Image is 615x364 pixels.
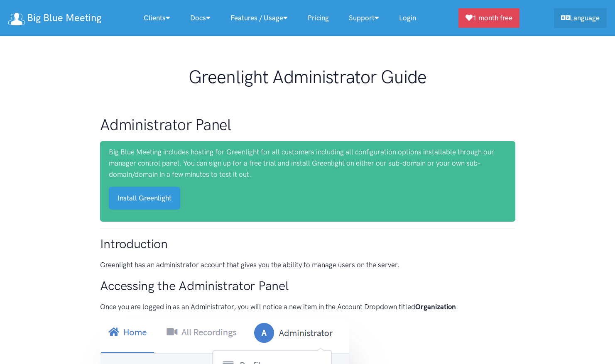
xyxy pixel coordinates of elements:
[458,8,519,28] a: 1 month free
[100,115,515,134] h1: Administrator Panel
[298,9,339,27] a: Pricing
[100,277,515,295] h2: Accessing the Administrator Panel
[134,9,180,27] a: Clients
[109,187,180,210] a: Install Greenlight
[180,9,221,27] a: Docs
[221,9,298,27] a: Features / Usage
[415,303,456,311] strong: Organization
[100,66,515,88] h1: Greenlight Administrator Guide
[339,9,389,27] a: Support
[8,9,101,27] a: Big Blue Meeting
[109,147,507,181] p: Big Blue Meeting includes hosting for Greenlight for all customers including all configuration op...
[100,235,515,253] h2: Introduction
[389,9,426,27] a: Login
[100,259,515,271] p: Greenlight has an administrator account that gives you the ability to manage users on the server.
[8,13,25,25] img: logo
[100,301,515,313] p: Once you are logged in as an Administrator, you will notice a new item in the Account Dropdown ti...
[554,8,607,28] a: Language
